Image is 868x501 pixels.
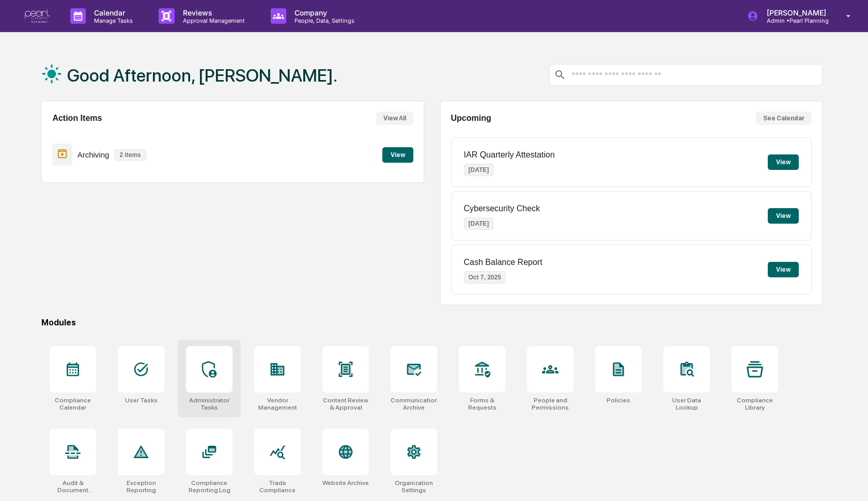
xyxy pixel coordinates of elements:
[382,147,413,163] button: View
[732,397,778,411] div: Compliance Library
[25,9,50,23] img: logo
[376,112,413,125] button: View All
[391,479,437,494] div: Organization Settings
[451,114,491,123] h2: Upcoming
[758,17,831,24] p: Admin • Pearl Planning
[41,318,823,327] div: Modules
[663,397,710,411] div: User Data Lookup
[254,397,301,411] div: Vendor Management
[186,397,233,411] div: Administrator Tasks
[768,208,799,224] button: View
[464,164,494,176] p: [DATE]
[50,479,96,494] div: Audit & Document Logs
[114,149,146,161] p: 2 items
[464,271,506,284] p: Oct 7, 2025
[768,154,799,170] button: View
[50,397,96,411] div: Compliance Calendar
[322,397,369,411] div: Content Review & Approval
[286,8,360,17] p: Company
[52,114,102,123] h2: Action Items
[286,17,360,24] p: People, Data, Settings
[382,149,413,159] a: View
[459,397,505,411] div: Forms & Requests
[758,8,831,17] p: [PERSON_NAME]
[464,258,542,267] p: Cash Balance Report
[322,479,369,487] div: Website Archive
[768,262,799,277] button: View
[186,479,233,494] div: Compliance Reporting Log
[125,397,158,404] div: User Tasks
[118,479,164,494] div: Exception Reporting
[86,17,138,24] p: Manage Tasks
[254,479,301,494] div: Trade Compliance
[67,65,337,86] h1: Good Afternoon, [PERSON_NAME].
[464,217,494,230] p: [DATE]
[391,397,437,411] div: Communications Archive
[607,397,630,404] div: Policies
[86,8,138,17] p: Calendar
[175,17,250,24] p: Approval Management
[756,112,812,125] button: See Calendar
[175,8,250,17] p: Reviews
[464,204,540,213] p: Cybersecurity Check
[78,150,110,159] p: Archiving
[527,397,574,411] div: People and Permissions
[464,150,555,160] p: IAR Quarterly Attestation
